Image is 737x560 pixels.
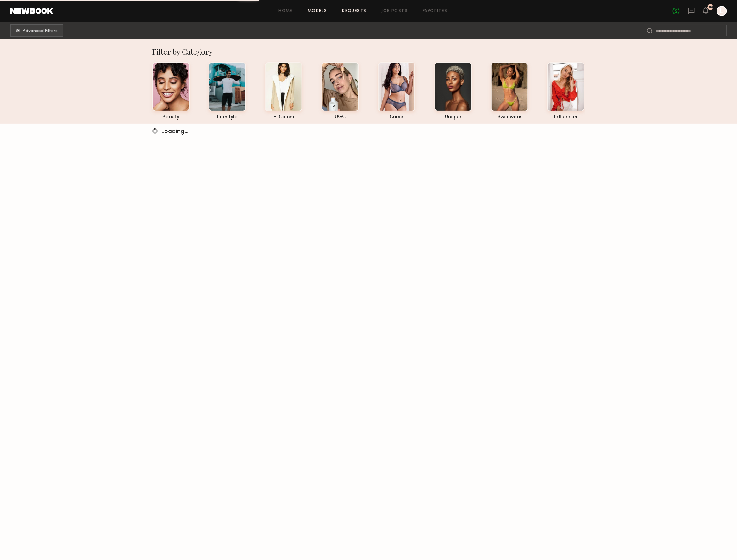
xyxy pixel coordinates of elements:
button: Advanced Filters [10,24,63,37]
div: swimwear [491,115,528,120]
div: lifestyle [209,115,246,120]
a: Requests [342,9,367,13]
span: Advanced Filters [23,29,58,33]
a: Favorites [423,9,447,13]
div: Filter by Category [152,47,585,57]
div: e-comm [265,115,302,120]
div: unique [435,115,472,120]
a: L [717,6,727,16]
span: Loading… [161,129,189,135]
a: Home [279,9,293,13]
div: beauty [152,115,190,120]
a: Models [308,9,327,13]
div: influencer [547,115,585,120]
div: 106 [707,6,713,9]
div: curve [378,115,415,120]
a: Job Posts [382,9,408,13]
div: UGC [322,115,359,120]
